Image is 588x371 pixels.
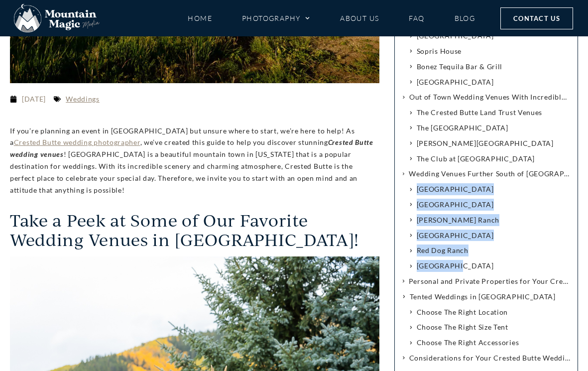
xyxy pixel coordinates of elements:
[10,125,379,196] p: If you’re planning an event in [GEOGRAPHIC_DATA] but unsure where to start, we’re here to help! A...
[340,9,379,27] a: About Us
[417,214,499,226] a: [PERSON_NAME] Ranch
[22,95,46,103] time: [DATE]
[242,9,310,27] a: Photography
[417,61,503,73] a: Bonez Tequila Bar & Grill
[409,275,570,287] a: Personal and Private Properties for Your Crested Butte Wedding
[417,107,543,119] a: The Crested Butte Land Trust Venues
[455,9,475,27] a: Blog
[513,13,560,24] span: Contact Us
[14,4,100,33] img: Mountain Magic Media photography logo Crested Butte Photographer
[417,306,508,318] a: Choose The Right Location
[409,91,570,103] a: Out of Town Wedding Venues With Incredible Views
[188,9,475,27] nav: Menu
[66,95,100,103] a: Weddings
[417,76,494,88] a: [GEOGRAPHIC_DATA]
[417,199,494,211] a: [GEOGRAPHIC_DATA]
[417,153,535,165] a: The Club at [GEOGRAPHIC_DATA]
[10,210,379,248] h2: Take a Peek at Some of Our Favorite Wedding Venues in [GEOGRAPHIC_DATA]!
[417,245,469,256] a: Red Dog Ranch
[409,168,570,180] a: Wedding Venues Further South of [GEOGRAPHIC_DATA]
[188,9,212,27] a: Home
[14,138,140,146] a: Crested Butte wedding photographer
[417,137,554,149] a: [PERSON_NAME][GEOGRAPHIC_DATA]
[500,7,573,29] a: Contact Us
[417,321,508,333] a: Choose The Right Size Tent
[410,291,556,303] a: Tented Weddings in [GEOGRAPHIC_DATA]
[417,260,494,272] a: [GEOGRAPHIC_DATA]
[417,337,519,349] a: Choose The Right Accessories
[417,122,508,134] a: The [GEOGRAPHIC_DATA]
[417,45,462,57] a: Sopris House
[409,352,570,364] a: Considerations for Your Crested Butte Wedding Venue
[409,9,424,27] a: FAQ
[417,230,494,242] a: [GEOGRAPHIC_DATA]
[417,183,494,195] a: [GEOGRAPHIC_DATA]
